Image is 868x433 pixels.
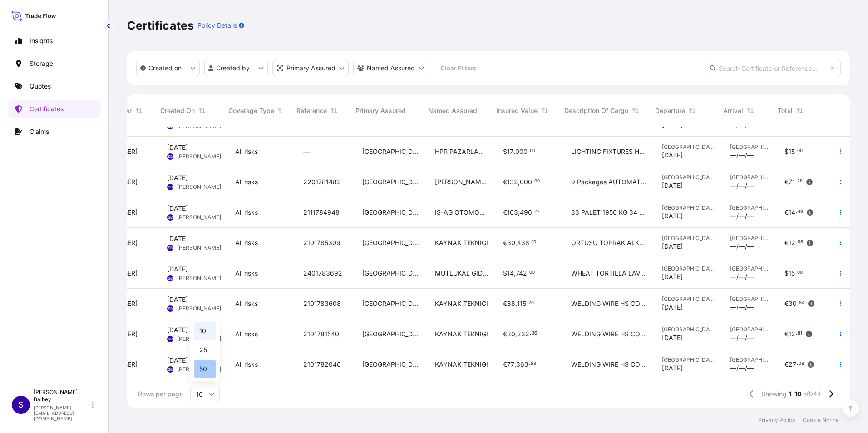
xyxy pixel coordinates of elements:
button: createdBy Filter options [204,60,268,76]
span: [DATE] [167,265,188,274]
button: Clear Filters [433,61,483,75]
span: [GEOGRAPHIC_DATA] [362,299,420,308]
p: Certificates [127,18,194,33]
span: —/—/— [730,364,754,373]
span: $ [784,270,789,276]
div: 25 [194,341,216,359]
a: Quotes [8,77,101,95]
span: 742 [516,270,527,276]
span: , [515,240,517,246]
span: KAYNAK TEKNIGI [435,330,488,339]
span: Total [778,106,793,115]
span: [DATE] [167,234,188,243]
span: [DATE] [662,242,683,251]
span: 88 [798,241,803,244]
span: [GEOGRAPHIC_DATA] [362,208,420,217]
span: € [503,300,507,307]
span: 17 [507,148,513,155]
p: Clear Filters [440,64,476,73]
span: € [503,209,507,216]
span: SB [168,182,173,192]
span: [GEOGRAPHIC_DATA] [662,356,715,364]
span: € [784,331,789,337]
span: [GEOGRAPHIC_DATA] [730,295,770,303]
span: 00 [534,180,540,183]
span: 00 [530,149,535,153]
span: 363 [516,361,528,368]
span: [PERSON_NAME] [177,244,221,251]
span: [PERSON_NAME] [177,183,221,191]
span: 115 [517,300,526,307]
span: 12 [789,331,795,337]
span: [PERSON_NAME] [177,366,221,373]
span: 1-10 [789,389,801,399]
span: [GEOGRAPHIC_DATA] [362,147,420,156]
span: [DATE] [662,272,683,281]
span: . [796,241,797,244]
span: 2101783608 [303,299,341,308]
a: Certificates [8,100,101,118]
span: . [797,362,798,365]
p: Certificates [30,104,64,113]
span: 132 [507,179,518,185]
div: 50 [194,360,216,378]
span: S [18,400,24,409]
span: 103 [507,209,518,216]
span: —/—/— [730,272,754,281]
span: All risks [235,299,258,308]
span: 08 [799,362,804,365]
button: Sort [539,105,550,116]
span: —/—/— [730,242,754,251]
span: 000 [520,179,532,185]
a: Storage [8,54,101,73]
span: [GEOGRAPHIC_DATA] [362,330,420,339]
span: , [514,270,516,276]
span: Departure [655,106,685,115]
span: 84 [799,301,804,305]
span: All risks [235,269,258,278]
span: SB [168,335,173,344]
a: Privacy Policy [758,417,795,424]
span: [GEOGRAPHIC_DATA] [662,265,715,272]
span: HPR PAZARLAMA A.S. [435,147,488,156]
span: Rows per page [138,389,183,399]
span: $ [784,148,789,155]
span: [PERSON_NAME] GROUP T.A.S. [435,177,488,187]
span: [GEOGRAPHIC_DATA] [362,269,420,278]
p: Quotes [30,82,51,91]
span: Reference [296,106,327,115]
span: [DATE] [167,356,188,365]
span: 000 [515,148,528,155]
span: KAYNAK TEKNIGI [435,238,488,247]
span: € [784,209,789,216]
span: [PERSON_NAME] [177,305,221,312]
span: [DATE] [167,143,188,152]
span: [DATE] [662,151,683,160]
a: Insights [8,32,101,50]
span: [GEOGRAPHIC_DATA] [662,295,715,303]
span: $ [503,148,507,155]
button: Sort [745,105,756,116]
span: [PERSON_NAME] [177,153,221,160]
span: All risks [235,330,258,339]
span: 14 [507,270,514,276]
span: Named Assured [428,106,477,115]
p: Primary Assured [286,64,335,73]
span: LIGHTING FIXTURES HSCODE 940549900000 NOT RESTRICTED 2 X 144 X 116 X 150 CM 2 Kap 741 Kg 016 8797... [571,147,647,156]
p: Created on [148,64,182,73]
span: € [784,240,789,246]
button: Sort [794,105,805,116]
span: — [303,147,310,156]
span: , [513,148,515,155]
span: SB [168,304,173,313]
p: [PERSON_NAME][EMAIL_ADDRESS][DOMAIN_NAME] [34,405,90,421]
span: 00 [797,271,803,274]
span: ORTUSU TOPRAK ALKALI METAL BILESIGI 31 KAP 21 710 KG Fatura Refersans Numarasi 50105578 50100249 ... [571,238,647,247]
span: 2101781540 [303,330,339,339]
span: 00 [797,149,803,153]
span: All risks [235,177,258,187]
a: Claims [8,123,101,141]
span: . [527,301,528,305]
span: Primary Assured [355,106,406,115]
